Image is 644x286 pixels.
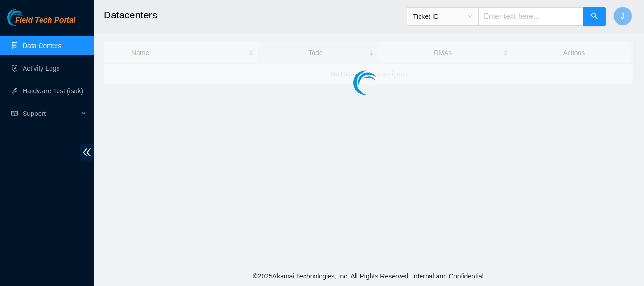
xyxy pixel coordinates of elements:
span: read [11,110,18,117]
span: Ticket ID [413,9,472,24]
button: search [583,7,606,26]
a: Activity Logs [23,65,60,72]
span: J [621,10,625,22]
span: double-left [80,144,94,161]
img: Akamai Technologies [7,9,48,26]
footer: © 2025 Akamai Technologies, Inc. All Rights Reserved. Internal and Confidential. [94,266,644,286]
span: Support [23,104,78,123]
a: Hardware Test (isok) [23,87,83,95]
span: Field Tech Portal [15,16,75,25]
a: Data Centers [23,42,61,49]
span: search [591,12,598,21]
input: Enter text here... [478,7,584,26]
a: Akamai TechnologiesField Tech Portal [7,17,75,29]
button: J [613,7,632,25]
